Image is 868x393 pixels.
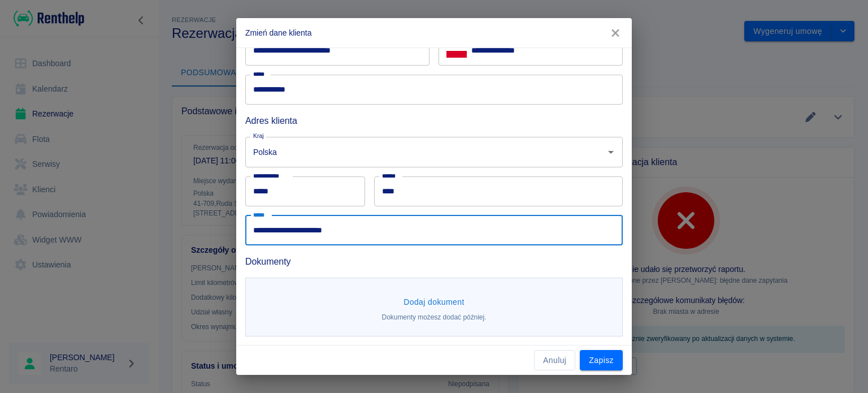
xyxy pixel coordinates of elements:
[253,132,264,140] label: Kraj
[399,292,469,313] button: Dodaj dokument
[446,42,467,59] button: Select country
[580,350,623,371] button: Zapisz
[534,350,575,371] button: Anuluj
[245,254,623,269] h6: Dokumenty
[382,312,487,322] p: Dokumenty możesz dodać później.
[245,114,623,128] h6: Adres klienta
[603,144,619,160] button: Otwórz
[236,18,632,47] h2: Zmień dane klienta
